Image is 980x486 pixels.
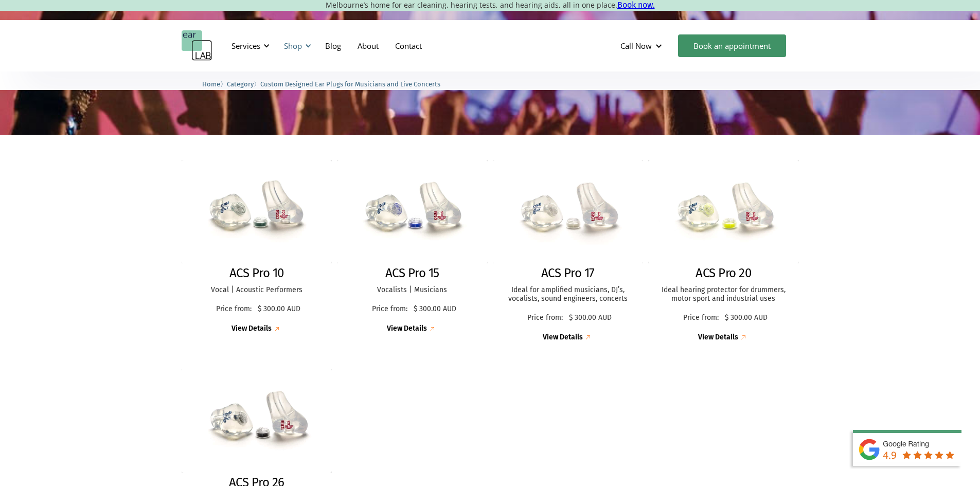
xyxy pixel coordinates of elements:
[658,286,789,303] p: Ideal hearing protector for drummers, motor sport and industrial uses
[385,266,439,281] h2: ACS Pro 15
[524,314,566,322] p: Price from:
[260,79,440,88] a: Custom Designed Ear Plugs for Musicians and Live Concerts
[337,160,488,263] img: ACS Pro 15
[612,30,673,61] div: Call Now
[202,80,220,88] span: Home
[278,30,314,61] div: Shop
[648,160,799,343] a: ACS Pro 20ACS Pro 20Ideal hearing protector for drummers, motor sport and industrial usesPrice fr...
[229,266,284,281] h2: ACS Pro 10
[678,34,786,57] a: Book an appointment
[387,31,430,61] a: Contact
[231,41,260,51] div: Services
[696,266,751,281] h2: ACS Pro 20
[231,325,272,333] div: View Details
[347,286,477,295] p: Vocalists | Musicians
[192,286,322,295] p: Vocal | Acoustic Performers
[387,325,427,333] div: View Details
[493,160,644,263] img: ACS Pro 17
[202,79,227,89] li: 〉
[227,79,254,88] a: Category
[337,160,488,334] a: ACS Pro 15ACS Pro 15Vocalists | MusiciansPrice from:$ 300.00 AUDView Details
[698,333,738,342] div: View Details
[648,160,799,263] img: ACS Pro 20
[202,79,220,88] a: Home
[541,266,595,281] h2: ACS Pro 17
[725,314,768,322] p: $ 300.00 AUD
[284,41,302,51] div: Shop
[368,305,411,314] p: Price from:
[543,333,583,342] div: View Details
[227,80,254,88] span: Category
[182,160,332,334] a: ACS Pro 10ACS Pro 10Vocal | Acoustic PerformersPrice from:$ 300.00 AUDView Details
[349,31,387,61] a: About
[182,30,212,61] a: home
[227,79,260,89] li: 〉
[503,286,633,303] p: Ideal for amplified musicians, DJ’s, vocalists, sound engineers, concerts
[680,314,722,322] p: Price from:
[620,41,652,51] div: Call Now
[317,31,349,61] a: Blog
[258,305,300,314] p: $ 300.00 AUD
[212,305,255,314] p: Price from:
[569,314,612,322] p: $ 300.00 AUD
[493,160,644,343] a: ACS Pro 17ACS Pro 17Ideal for amplified musicians, DJ’s, vocalists, sound engineers, concertsPric...
[182,369,332,472] img: ACS Pro 26
[414,305,456,314] p: $ 300.00 AUD
[182,160,332,263] img: ACS Pro 10
[260,80,440,88] span: Custom Designed Ear Plugs for Musicians and Live Concerts
[225,30,273,61] div: Services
